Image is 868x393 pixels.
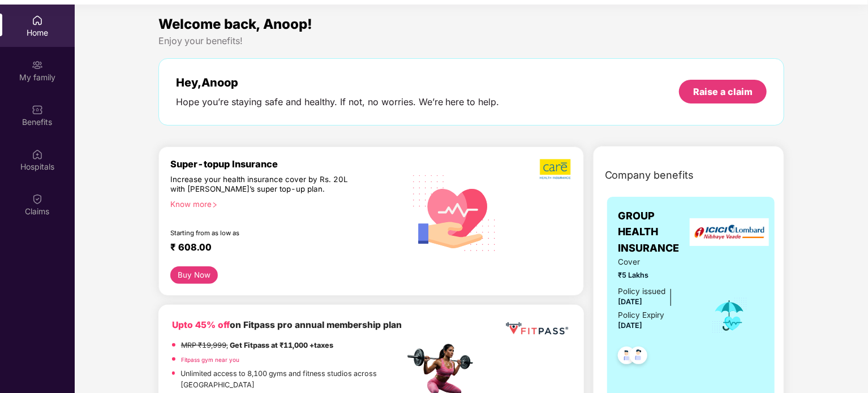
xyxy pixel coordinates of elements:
[212,202,218,208] span: right
[181,356,239,363] a: Fitpass gym near you
[618,321,643,330] span: [DATE]
[170,229,356,237] div: Starting from as low as
[172,319,402,330] b: on Fitpass pro annual membership plan
[230,341,333,349] strong: Get Fitpass at ₹11,000 +taxes
[693,85,753,98] div: Raise a claim
[32,59,43,71] img: svg+xml;base64,PHN2ZyB3aWR0aD0iMjAiIGhlaWdodD0iMjAiIHZpZXdCb3g9IjAgMCAyMCAyMCIgZmlsbD0ibm9uZSIgeG...
[618,297,643,306] span: [DATE]
[181,341,228,349] del: MRP ₹19,999,
[170,266,218,284] button: Buy Now
[170,175,356,195] div: Increase your health insurance cover by Rs. 20L with [PERSON_NAME]’s super top-up plan.
[32,15,43,26] img: svg+xml;base64,PHN2ZyBpZD0iSG9tZSIgeG1sbnM9Imh0dHA6Ly93d3cudzMub3JnLzIwMDAvc3ZnIiB3aWR0aD0iMjAiIG...
[605,167,694,183] span: Company benefits
[170,158,405,170] div: Super-topup Insurance
[504,318,570,339] img: fppp.png
[176,76,500,89] div: Hey, Anoop
[618,256,696,268] span: Cover
[172,319,230,330] b: Upto 45% off
[618,208,696,256] span: GROUP HEALTH INSURANCE
[170,241,393,255] div: ₹ 608.00
[711,297,748,334] img: icon
[405,161,505,264] img: svg+xml;base64,PHN2ZyB4bWxucz0iaHR0cDovL3d3dy53My5vcmcvMjAwMC9zdmciIHhtbG5zOnhsaW5rPSJodHRwOi8vd3...
[170,200,398,208] div: Know more
[625,343,652,371] img: svg+xml;base64,PHN2ZyB4bWxucz0iaHR0cDovL3d3dy53My5vcmcvMjAwMC9zdmciIHdpZHRoPSI0OC45NDMiIGhlaWdodD...
[618,309,665,321] div: Policy Expiry
[158,35,785,47] div: Enjoy your benefits!
[32,193,43,205] img: svg+xml;base64,PHN2ZyBpZD0iQ2xhaW0iIHhtbG5zPSJodHRwOi8vd3d3LnczLm9yZy8yMDAwL3N2ZyIgd2lkdGg9IjIwIi...
[540,158,572,180] img: b5dec4f62d2307b9de63beb79f102df3.png
[32,104,43,115] img: svg+xml;base64,PHN2ZyBpZD0iQmVuZWZpdHMiIHhtbG5zPSJodHRwOi8vd3d3LnczLm9yZy8yMDAwL3N2ZyIgd2lkdGg9Ij...
[613,343,641,371] img: svg+xml;base64,PHN2ZyB4bWxucz0iaHR0cDovL3d3dy53My5vcmcvMjAwMC9zdmciIHdpZHRoPSI0OC45NDMiIGhlaWdodD...
[176,96,500,108] div: Hope you’re staying safe and healthy. If not, no worries. We’re here to help.
[690,218,769,246] img: insurerLogo
[158,16,312,32] span: Welcome back, Anoop!
[32,149,43,160] img: svg+xml;base64,PHN2ZyBpZD0iSG9zcGl0YWxzIiB4bWxucz0iaHR0cDovL3d3dy53My5vcmcvMjAwMC9zdmciIHdpZHRoPS...
[618,270,696,281] span: ₹5 Lakhs
[181,368,405,391] p: Unlimited access to 8,100 gyms and fitness studios across [GEOGRAPHIC_DATA]
[618,286,666,297] div: Policy issued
